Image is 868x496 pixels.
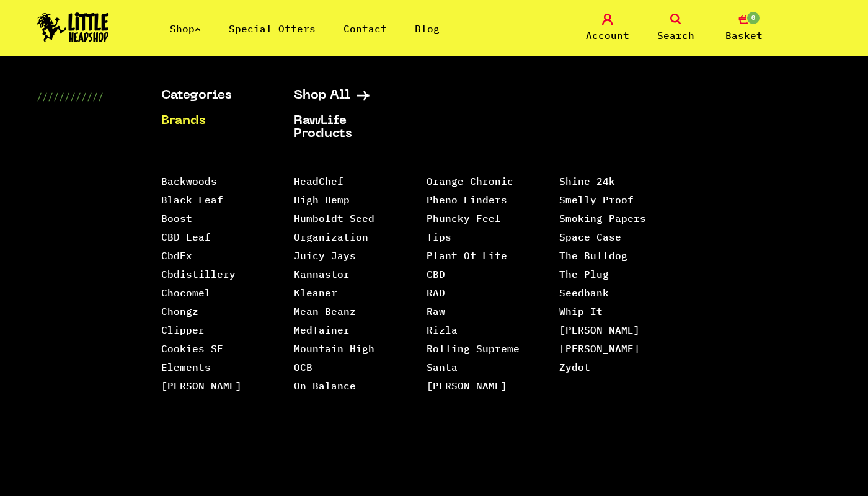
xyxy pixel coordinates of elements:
[559,361,590,373] a: Zydot
[559,305,603,317] a: Whip It
[161,193,223,206] a: Black Leaf
[161,249,192,262] a: CbdFx
[427,249,507,280] a: Plant Of Life CBD
[645,14,707,43] a: Search
[559,175,615,187] a: Shine 24k
[161,268,236,280] a: Cbdistillery
[427,286,445,299] a: RAD
[294,286,337,299] a: Kleaner
[746,11,761,25] span: 0
[415,22,440,35] a: Blog
[427,305,445,317] a: Raw
[294,249,356,262] a: Juicy Jays
[713,14,775,43] a: 0 Basket
[161,379,242,392] a: [PERSON_NAME]
[427,193,507,206] a: Pheno Finders
[161,115,263,128] a: Brands
[170,22,201,35] a: Shop
[427,324,458,336] a: Rizla
[161,361,211,373] a: Elements
[586,28,629,43] span: Account
[427,342,520,355] a: Rolling Supreme
[161,212,192,224] a: Boost
[559,193,634,206] a: Smelly Proof
[294,324,350,336] a: MedTainer
[559,249,627,262] a: The Bulldog
[427,212,501,243] a: Phuncky Feel Tips
[161,175,217,187] a: Backwoods
[294,342,374,355] a: Mountain High
[161,231,211,243] a: CBD Leaf
[657,28,694,43] span: Search
[559,212,646,224] a: Smoking Papers
[294,193,350,206] a: High Hemp
[161,305,198,317] a: Chongz
[559,268,609,299] a: The Plug Seedbank
[294,361,312,373] a: OCB
[161,89,263,102] a: Categories
[294,115,396,141] a: RawLife Products
[294,175,343,187] a: HeadChef
[559,231,621,243] a: Space Case
[294,89,396,102] a: Shop All
[161,342,223,355] a: Cookies SF
[294,212,374,243] a: Humboldt Seed Organization
[229,22,316,35] a: Special Offers
[427,175,513,187] a: Orange Chronic
[559,324,640,355] a: [PERSON_NAME] [PERSON_NAME]
[294,268,350,280] a: Kannastor
[37,12,109,42] img: Little Head Shop Logo
[161,324,205,336] a: Clipper
[427,361,507,392] a: Santa [PERSON_NAME]
[161,286,211,299] a: Chocomel
[725,28,763,43] span: Basket
[294,305,356,317] a: Mean Beanz
[294,379,356,392] a: On Balance
[343,22,387,35] a: Contact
